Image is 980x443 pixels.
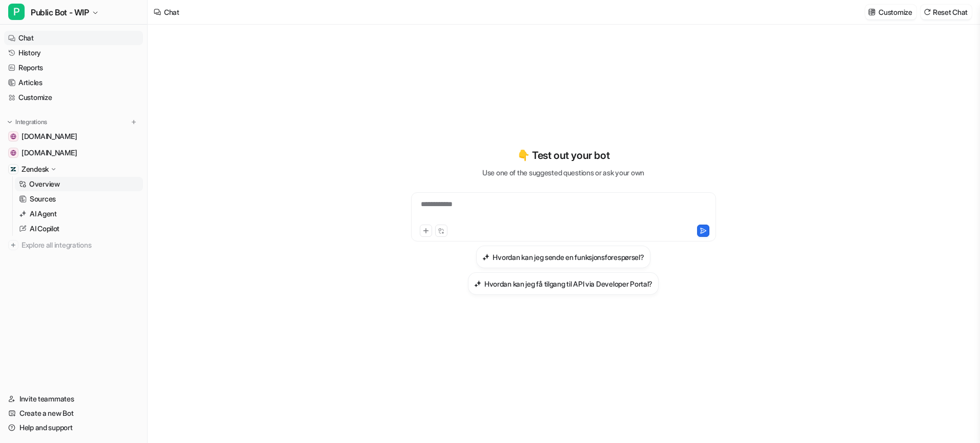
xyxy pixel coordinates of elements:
p: Zendesk [22,164,49,174]
img: customize [868,8,875,16]
p: Sources [30,194,56,204]
button: Hvordan kan jeg sende en funksjonsforespørsel?Hvordan kan jeg sende en funksjonsforespørsel? [476,246,650,268]
button: Reset Chat [921,5,972,19]
a: developer.appxite.com[DOMAIN_NAME] [4,129,143,144]
a: Create a new Bot [4,406,143,420]
img: documenter.getpostman.com [10,150,16,156]
h3: Hvordan kan jeg få tilgang til API via Developer Portal? [484,278,652,289]
button: Customize [865,5,916,19]
a: Overview [15,177,143,191]
span: Explore all integrations [22,237,139,253]
span: [DOMAIN_NAME] [22,148,77,158]
button: Integrations [4,117,50,127]
span: Public Bot - WIP [31,5,89,19]
img: expand menu [6,118,13,126]
a: documenter.getpostman.com[DOMAIN_NAME] [4,146,143,160]
a: History [4,46,143,60]
img: reset [924,8,931,16]
div: Chat [164,7,179,17]
img: Zendesk [10,166,16,172]
p: Customize [879,7,912,17]
p: Overview [29,179,60,189]
a: Invite teammates [4,392,143,406]
button: Hvordan kan jeg få tilgang til API via Developer Portal?Hvordan kan jeg få tilgang til API via De... [468,272,659,295]
a: AI Agent [15,207,143,221]
a: Sources [15,192,143,206]
img: Hvordan kan jeg få tilgang til API via Developer Portal? [474,280,481,288]
a: Articles [4,75,143,90]
a: Explore all integrations [4,238,143,252]
span: [DOMAIN_NAME] [22,131,77,142]
p: AI Agent [30,209,57,219]
img: explore all integrations [8,240,18,250]
span: P [8,4,25,20]
img: menu_add.svg [130,118,137,126]
a: Help and support [4,420,143,435]
a: Reports [4,61,143,75]
img: Hvordan kan jeg sende en funksjonsforespørsel? [482,253,489,261]
img: developer.appxite.com [10,133,16,139]
a: AI Copilot [15,221,143,236]
p: AI Copilot [30,224,59,234]
p: Use one of the suggested questions or ask your own [482,167,644,178]
a: Chat [4,31,143,45]
p: Integrations [15,118,47,126]
p: 👇 Test out your bot [517,148,609,163]
h3: Hvordan kan jeg sende en funksjonsforespørsel? [493,252,644,263]
a: Customize [4,90,143,105]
